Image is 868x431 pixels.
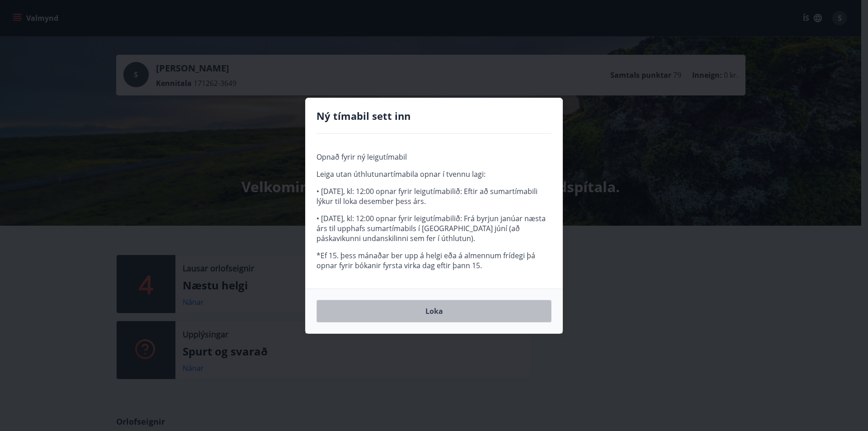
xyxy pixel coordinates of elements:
p: Leiga utan úthlutunartímabila opnar í tvennu lagi: [316,169,552,179]
p: Opnað fyrir ný leigutímabil [316,152,552,162]
button: Loka [316,300,552,322]
p: • [DATE], kl: 12:00 opnar fyrir leigutímabilið: Frá byrjun janúar næsta árs til upphafs sumartíma... [316,213,552,243]
p: *Ef 15. þess mánaðar ber upp á helgi eða á almennum frídegi þá opnar fyrir bókanir fyrsta virka d... [316,251,552,270]
h4: Ný tímabil sett inn [316,109,552,123]
p: • [DATE], kl: 12:00 opnar fyrir leigutímabilið: Eftir að sumartímabili lýkur til loka desember þe... [316,186,552,206]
